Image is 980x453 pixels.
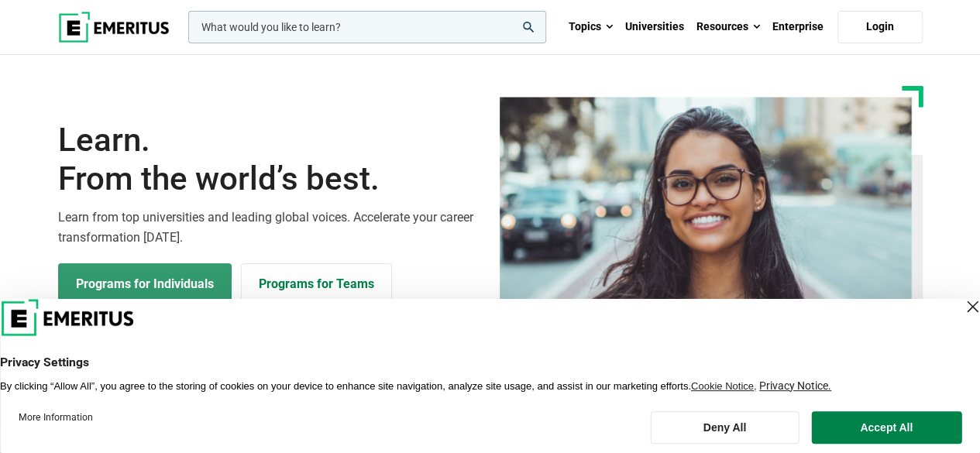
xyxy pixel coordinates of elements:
a: Explore Programs [58,263,232,305]
img: Learn from the world's best [500,97,912,340]
input: woocommerce-product-search-field-0 [188,11,546,43]
h1: Learn. [58,121,481,199]
span: From the world’s best. [58,160,481,198]
a: Login [837,11,923,43]
a: Explore for Business [241,263,392,305]
p: Learn from top universities and leading global voices. Accelerate your career transformation [DATE]. [58,208,481,247]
